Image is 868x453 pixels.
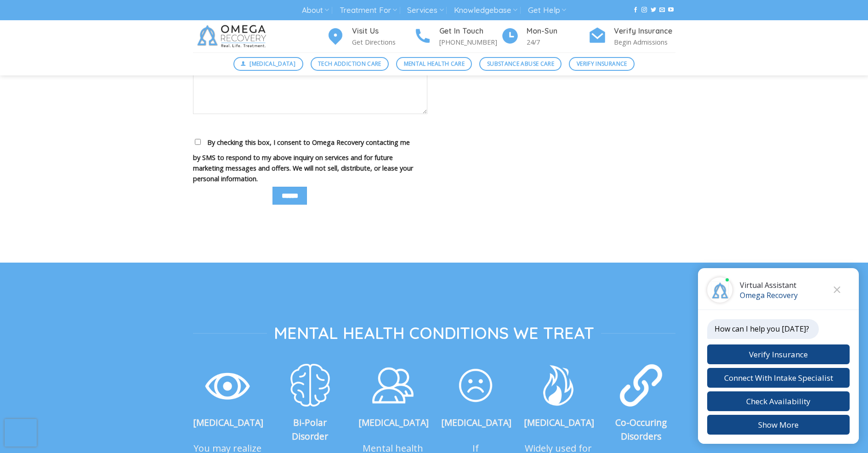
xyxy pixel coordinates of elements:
[668,7,674,13] a: Follow on YouTube
[292,416,328,443] strong: Bi-Polar Disorder
[193,48,427,120] label: Your message (optional)
[614,25,675,37] h4: Verify Insurance
[439,25,501,37] h4: Get In Touch
[195,139,201,145] input: By checking this box, I consent to Omega Recovery contacting me by SMS to respond to my above inq...
[396,57,472,71] a: Mental Health Care
[318,59,381,68] span: Tech Addiction Care
[441,416,511,429] strong: [MEDICAL_DATA]
[527,25,588,37] h4: Mon-Sun
[524,416,594,429] strong: [MEDICAL_DATA]
[193,20,273,52] img: Omega Recovery
[404,59,465,68] span: Mental Health Care
[250,59,295,68] span: [MEDICAL_DATA]
[633,7,638,13] a: Follow on Facebook
[439,37,501,47] p: [PHONE_NUMBER]
[414,25,501,48] a: Get In Touch [PHONE_NUMBER]
[352,25,414,37] h4: Visit Us
[614,37,675,47] p: Begin Admissions
[233,57,303,71] a: [MEDICAL_DATA]
[454,2,517,19] a: Knowledgebase
[311,57,389,71] a: Tech Addiction Care
[641,7,647,13] a: Follow on Instagram
[528,2,566,19] a: Get Help
[577,59,627,68] span: Verify Insurance
[193,138,413,183] span: By checking this box, I consent to Omega Recovery contacting me by SMS to respond to my above inq...
[569,57,635,71] a: Verify Insurance
[615,416,667,443] strong: Co-Occuring Disorders
[193,59,427,114] textarea: Your message (optional)
[407,2,443,19] a: Services
[326,25,414,48] a: Visit Us Get Directions
[659,7,665,13] a: Send us an email
[588,25,675,48] a: Verify Insurance Begin Admissions
[302,2,329,19] a: About
[358,416,429,429] strong: [MEDICAL_DATA]
[527,37,588,47] p: 24/7
[352,37,414,47] p: Get Directions
[487,59,554,68] span: Substance Abuse Care
[651,7,656,13] a: Follow on Twitter
[479,57,562,71] a: Substance Abuse Care
[340,2,397,19] a: Treatment For
[274,322,594,344] span: Mental Health Conditions We Treat
[193,416,263,429] strong: [MEDICAL_DATA]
